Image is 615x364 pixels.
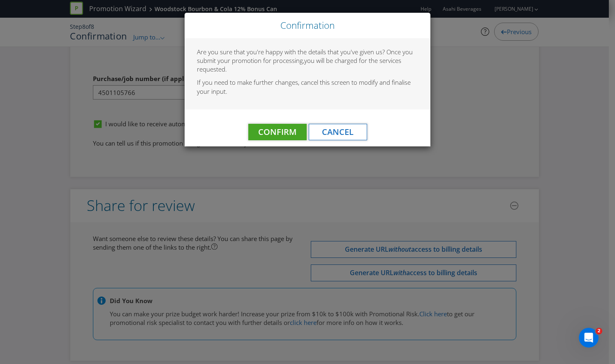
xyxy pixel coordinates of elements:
span: Confirmation [280,19,335,32]
div: Close [185,13,430,38]
iframe: Intercom live chat [579,328,599,348]
p: If you need to make further changes, cancel this screen to modify and finalise your input. [197,78,418,96]
span: you will be charged for the services requested [197,56,401,73]
span: Are you sure that you're happy with the details that you've given us? Once you submit your promot... [197,48,413,65]
span: Cancel [322,126,354,137]
span: . [225,65,227,73]
button: Confirm [248,124,307,140]
span: 2 [596,328,602,334]
span: Confirm [258,126,296,137]
button: Cancel [309,124,367,140]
